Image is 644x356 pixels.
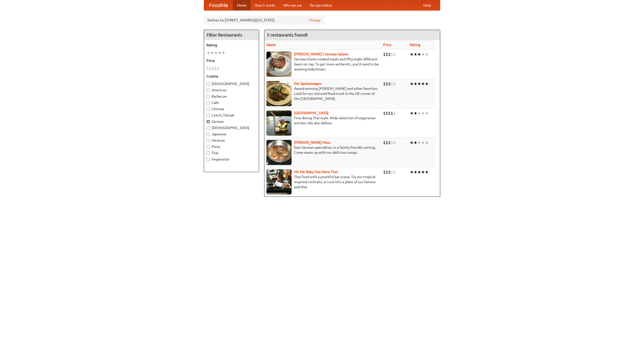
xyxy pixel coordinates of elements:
li: ★ [421,140,425,145]
li: $ [386,81,388,87]
li: $ [393,52,396,57]
label: Thai [207,150,256,155]
label: Vegetarian [207,157,256,162]
img: esthers.jpg [266,52,292,77]
li: ★ [417,169,421,175]
li: ★ [414,169,417,175]
a: Der Speisewagen [294,82,321,86]
li: $ [386,52,388,57]
li: $ [386,169,388,175]
img: speisewagen.jpg [266,81,292,106]
label: Chinese [207,106,256,111]
li: ★ [222,50,225,56]
img: kohlhaus.jpg [266,140,292,165]
p: German home-cooked meals and fifty-eight different beers on tap. To get more authentic, you'd nee... [266,57,379,72]
label: [DEMOGRAPHIC_DATA] [207,81,256,86]
a: Recipe videos [306,0,336,10]
li: ★ [421,110,425,116]
li: $ [217,66,219,71]
li: $ [388,52,391,57]
a: Help [419,0,435,10]
li: ★ [410,81,414,87]
a: [PERSON_NAME] Haus [294,140,330,144]
ng-pluralize: 5 restaurants found! [267,32,308,37]
li: $ [391,81,393,87]
li: ★ [414,52,417,57]
li: $ [391,140,393,145]
p: Fine dining Thai-style. Wide selection of vegetarian entrées. We also deliver. [266,115,379,126]
a: Name [266,43,276,47]
p: Award-winning [PERSON_NAME] and other favorites. Look for our restored food truck in the NE corne... [266,86,379,101]
li: $ [391,52,393,57]
input: Chinese [207,107,210,111]
label: Pizza [207,144,256,149]
label: Mexican [207,138,256,143]
li: ★ [425,169,429,175]
h5: Price [207,58,256,63]
li: ★ [410,52,414,57]
h4: Filter Restaurants [204,30,259,40]
li: $ [383,52,386,57]
li: ★ [207,50,210,56]
li: ★ [410,169,414,175]
a: Hit Me Baby One More Thai [294,170,338,174]
a: Change [309,18,321,23]
li: ★ [417,52,421,57]
li: $ [388,110,391,116]
b: [PERSON_NAME]'s German Saloon [294,52,348,56]
li: $ [209,66,212,71]
input: [DEMOGRAPHIC_DATA] [207,126,210,130]
li: $ [391,110,393,116]
li: ★ [417,110,421,116]
input: American [207,89,210,92]
li: $ [391,169,393,175]
li: ★ [414,81,417,87]
a: FoodMe [204,0,233,10]
input: Cafe [207,101,210,104]
li: $ [393,110,396,116]
p: Thai food with a youthful bar scene. Try our tropical inspired cocktails, or tuck into a plate of... [266,174,379,189]
label: Cafe [207,100,256,105]
label: [DEMOGRAPHIC_DATA] [207,125,256,130]
li: ★ [425,140,429,145]
label: Japanese [207,132,256,137]
input: German [207,120,210,123]
li: $ [383,81,386,87]
li: $ [386,110,388,116]
li: $ [212,66,214,71]
li: ★ [218,50,222,56]
li: $ [388,169,391,175]
a: [GEOGRAPHIC_DATA] [294,111,329,115]
li: $ [383,110,386,116]
li: $ [383,140,386,145]
li: ★ [210,50,214,56]
img: satay.jpg [266,110,292,136]
li: $ [393,140,396,145]
li: ★ [425,52,429,57]
li: ★ [417,81,421,87]
li: $ [393,81,396,87]
input: Mexican [207,139,210,142]
label: American [207,88,256,93]
label: German [207,119,256,124]
li: $ [386,140,388,145]
li: ★ [425,110,429,116]
div: Deliver to: [STREET_ADDRESS][US_STATE] [204,16,325,25]
input: Barbecue [207,95,210,98]
li: $ [388,81,391,87]
input: Vegetarian [207,158,210,161]
li: ★ [421,52,425,57]
li: $ [393,169,396,175]
input: Czech / Slovak [207,114,210,117]
h5: Cuisine [207,74,256,79]
h5: Rating [207,43,256,48]
li: $ [388,140,391,145]
a: Home [233,0,251,10]
a: Rating [410,43,420,47]
a: Who we are [279,0,306,10]
p: East German specialties, in a family-friendly setting. Come warm up with our delicious soups. [266,145,379,155]
li: ★ [417,140,421,145]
